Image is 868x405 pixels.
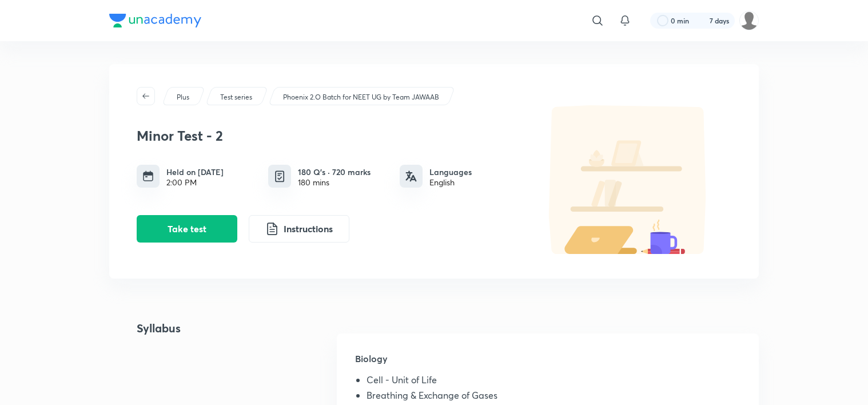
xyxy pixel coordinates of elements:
img: languages [405,170,417,182]
div: English [429,178,472,187]
img: streak [696,15,707,26]
div: 180 mins [298,178,371,187]
img: quiz info [273,169,287,184]
h6: 180 Q’s · 720 marks [298,166,371,178]
img: instruction [265,222,279,236]
p: Plus [177,92,189,102]
button: Take test [137,215,237,243]
img: shruti gupta [739,11,759,30]
a: Phoenix 2.O Batch for NEET UG by Team JAWAAB [281,92,441,102]
p: Phoenix 2.O Batch for NEET UG by Team JAWAAB [283,92,439,102]
h3: Minor Test - 2 [137,128,520,144]
h6: Languages [429,166,472,178]
h6: Held on [DATE] [166,166,224,178]
img: timing [142,170,154,182]
h5: Biology [355,352,740,375]
li: Breathing & Exchange of Gases [367,390,740,405]
li: Cell - Unit of Life [367,375,740,390]
a: Plus [175,92,192,102]
img: default [525,105,731,254]
div: 2:00 PM [166,178,224,187]
p: Test series [220,92,252,102]
img: Company Logo [109,14,201,27]
a: Test series [218,92,254,102]
button: Instructions [249,215,349,243]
